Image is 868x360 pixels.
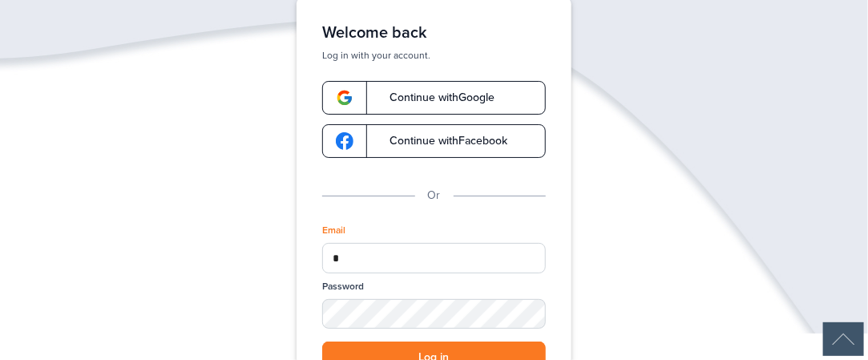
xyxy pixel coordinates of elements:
[823,322,864,356] div: Scroll Back to Top
[322,23,546,42] h1: Welcome back
[322,81,546,115] a: google-logoContinue withGoogle
[322,280,364,293] label: Password
[336,89,353,107] img: google-logo
[823,322,864,356] img: Back to Top
[322,124,546,158] a: google-logoContinue withFacebook
[336,132,353,150] img: google-logo
[322,49,546,62] p: Log in with your account.
[428,187,441,204] p: Or
[322,299,546,329] input: Password
[373,136,507,147] span: Continue with Facebook
[322,243,546,273] input: Email
[322,224,345,237] label: Email
[373,92,495,103] span: Continue with Google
